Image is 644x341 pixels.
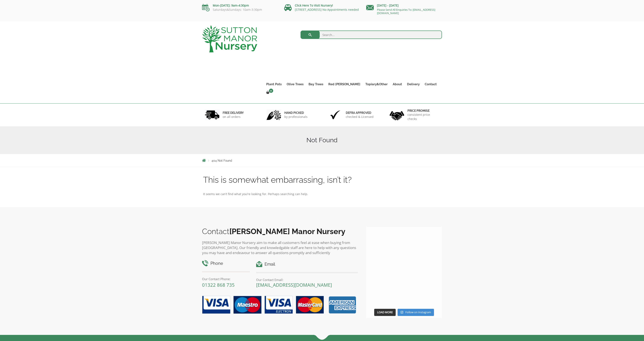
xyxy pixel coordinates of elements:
img: 4.jpg [390,108,404,121]
a: Topiary&Other [363,81,390,87]
img: 1.jpg [205,109,220,120]
a: Red [PERSON_NAME] [326,81,363,87]
h4: Email [256,261,358,268]
a: Click Here To Visit Nursery! [295,3,333,7]
h1: Not Found [202,136,442,144]
a: Delivery [404,81,422,87]
p: on all orders [223,115,244,119]
a: 01322 868 735 [202,282,235,288]
p: by professionals [284,115,307,119]
p: checked & Licensed [346,115,374,119]
p: Our Contact Phone: [202,276,250,281]
p: It seems we can’t find what you’re looking for. Perhaps searching can help. [203,192,441,197]
p: [PERSON_NAME] Manor Nursery aim to make all customers feel at ease when buying from [GEOGRAPHIC_D... [202,240,358,255]
button: Load More [374,309,396,316]
a: Olive Trees [284,81,306,87]
a: Bay Trees [306,81,326,87]
h1: This is somewhat embarrassing, isn’t it? [203,175,441,184]
b: [PERSON_NAME] Manor Nursery [229,227,345,236]
span: Follow on Instagram [405,310,431,314]
h6: Price promise [407,109,439,113]
span: Load More [377,310,393,314]
nav: Breadcrumbs [202,159,442,162]
input: Search... [301,31,442,39]
h6: hand picked [284,111,307,115]
h2: Contact [202,227,358,236]
img: payment-options.png [199,293,358,317]
a: About [390,81,404,87]
h6: Defra approved [346,111,374,115]
h4: Phone [202,260,250,267]
img: 2.jpg [266,109,281,120]
a: Please Send All Enquiries To: [EMAIL_ADDRESS][DOMAIN_NAME] [377,8,435,15]
a: [EMAIL_ADDRESS][DOMAIN_NAME] [256,282,332,288]
p: [DATE] - [DATE] [366,3,442,8]
p: Saturdays&Sundays: 10am-3:30pm [202,8,278,11]
a: Plant Pots [264,81,284,87]
p: consistent price checks [407,113,439,121]
svg: Instagram [401,311,403,314]
p: Mon-[DATE]: 9am-4:30pm [202,3,278,8]
span: 404 Not Found [212,159,232,162]
img: 3.jpg [328,109,343,120]
a: 0 [264,90,274,96]
span: 0 [269,89,273,93]
h6: FREE DELIVERY [223,111,244,115]
a: Instagram Follow on Instagram [398,309,434,316]
a: Contact [422,81,439,87]
a: [STREET_ADDRESS] No Appointments needed [295,8,359,12]
p: Our Contact Email: [256,277,358,282]
img: logo [202,25,257,52]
